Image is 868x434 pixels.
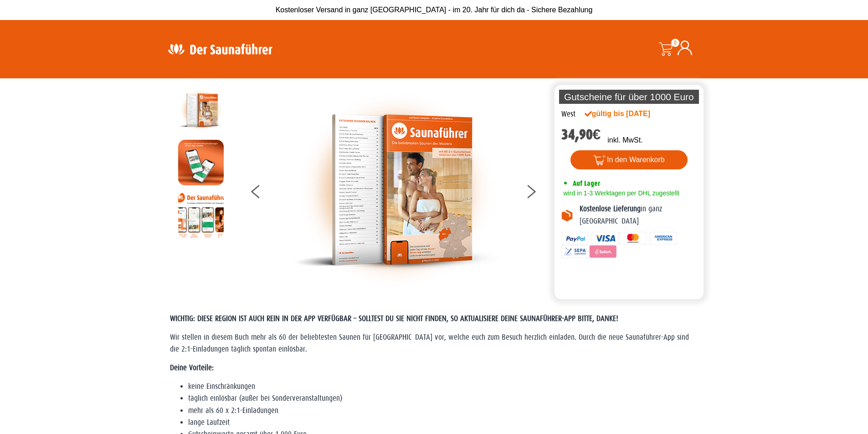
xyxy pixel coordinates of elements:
[561,126,601,143] bdi: 34,90
[188,417,699,429] li: lange Laufzeit
[559,90,699,104] p: Gutscheine für über 1000 Euro
[170,314,618,323] span: WICHTIG: DIESE REGION IST AUCH REIN IN DER APP VERFÜGBAR – SOLLTEST DU SIE NICHT FINDEN, SO AKTUA...
[561,189,679,197] span: wird in 1-3 Werktagen per DHL zugestellt
[170,333,689,353] span: Wir stellen in diesem Buch mehr als 60 der beliebtesten Saunen für [GEOGRAPHIC_DATA] vor, welche ...
[294,87,499,292] img: der-saunafuehrer-2025-west
[585,108,670,119] div: gültig bis [DATE]
[561,108,575,120] div: West
[276,6,593,14] span: Kostenloser Versand in ganz [GEOGRAPHIC_DATA] - im 20. Jahr für dich da - Sichere Bezahlung
[178,140,224,185] img: MOCKUP-iPhone_regional
[580,204,641,213] b: Kostenlose Lieferung
[607,135,642,146] p: inkl. MwSt.
[170,363,214,372] strong: Deine Vorteile:
[178,87,224,133] img: der-saunafuehrer-2025-west
[178,192,224,238] img: Anleitung7tn
[570,150,688,169] button: In den Warenkorb
[188,393,699,404] li: täglich einlösbar (außer bei Sonderveranstaltungen)
[671,39,679,47] span: 0
[580,203,697,227] p: in ganz [GEOGRAPHIC_DATA]
[188,405,699,417] li: mehr als 60 x 2:1-Einladungen
[573,179,600,188] span: Auf Lager
[593,126,601,143] span: €
[188,381,699,393] li: keine Einschränkungen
